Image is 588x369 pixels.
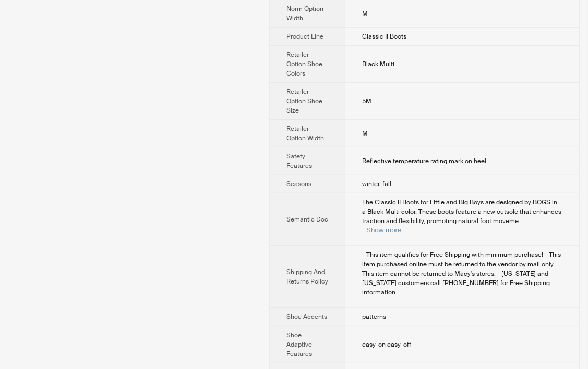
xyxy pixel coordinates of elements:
[286,51,322,78] span: Retailer Option Shoe Colors
[362,157,486,165] span: Reflective temperature rating mark on heel
[286,125,324,142] span: Retailer Option Width
[362,313,386,321] span: patterns
[286,180,311,188] span: Seasons
[362,32,406,41] span: Classic II Boots
[286,215,328,224] span: Semantic Doc
[362,129,368,138] span: M
[286,313,327,321] span: Shoe Accents
[286,152,312,170] span: Safety Features
[366,226,401,234] button: Expand
[362,97,371,105] span: 5M
[362,340,411,349] span: easy-on easy-off
[362,198,562,235] div: The Classic II Boots for Little and Big Boys are designed by BOGS in a Black Multi color. These b...
[286,268,328,286] span: Shipping And Returns Policy
[519,217,523,225] span: ...
[286,32,323,41] span: Product Line
[362,60,394,68] span: Black Multi
[286,331,312,358] span: Shoe Adaptive Features
[286,88,322,115] span: Retailer Option Shoe Size
[362,180,391,188] span: winter, fall
[286,5,323,22] span: Norm Option Width
[362,250,562,297] div: - This item qualifies for Free Shipping with minimum purchase! - This item purchased online must ...
[362,9,368,18] span: M
[362,198,561,225] span: The Classic II Boots for Little and Big Boys are designed by BOGS in a Black Multi color. These b...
